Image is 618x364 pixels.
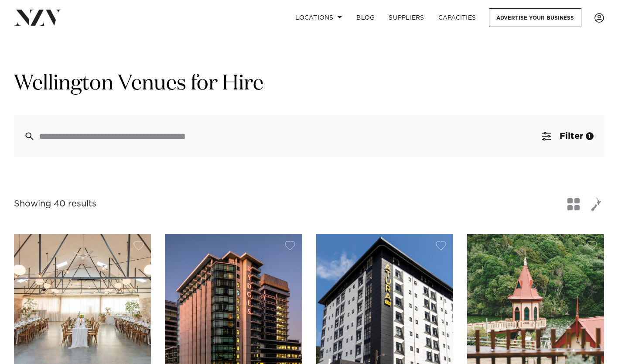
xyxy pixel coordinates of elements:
[14,10,61,25] img: nzv-logo.png
[288,8,349,27] a: Locations
[382,8,431,27] a: SUPPLIERS
[489,8,581,27] a: Advertise your business
[532,115,604,157] button: Filter1
[14,70,604,98] h1: Wellington Venues for Hire
[586,132,594,140] div: 1
[14,197,96,211] div: Showing 40 results
[349,8,382,27] a: BLOG
[431,8,483,27] a: Capacities
[560,132,583,141] span: Filter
